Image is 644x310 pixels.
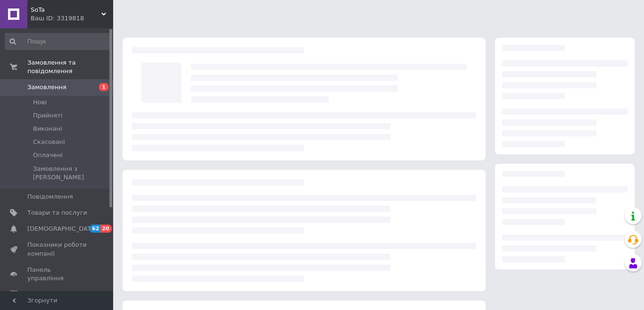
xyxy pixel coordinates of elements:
[31,14,113,23] div: Ваш ID: 3319818
[33,111,62,120] span: Прийняті
[27,83,66,92] span: Замовлення
[33,165,110,182] span: Замовлення з [PERSON_NAME]
[33,138,65,146] span: Скасовані
[27,193,73,201] span: Повідомлення
[27,225,97,233] span: [DEMOGRAPHIC_DATA]
[27,241,87,258] span: Показники роботи компанії
[27,59,113,75] span: Замовлення та повідомлення
[31,6,101,14] span: SoTa
[27,266,87,283] span: Панель управління
[33,125,62,133] span: Виконані
[90,225,100,233] span: 62
[99,83,108,91] span: 1
[33,151,63,159] span: Оплачені
[5,33,111,50] input: Пошук
[33,98,47,107] span: Нові
[27,209,87,217] span: Товари та послуги
[100,225,111,233] span: 20
[27,290,52,299] span: Відгуки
